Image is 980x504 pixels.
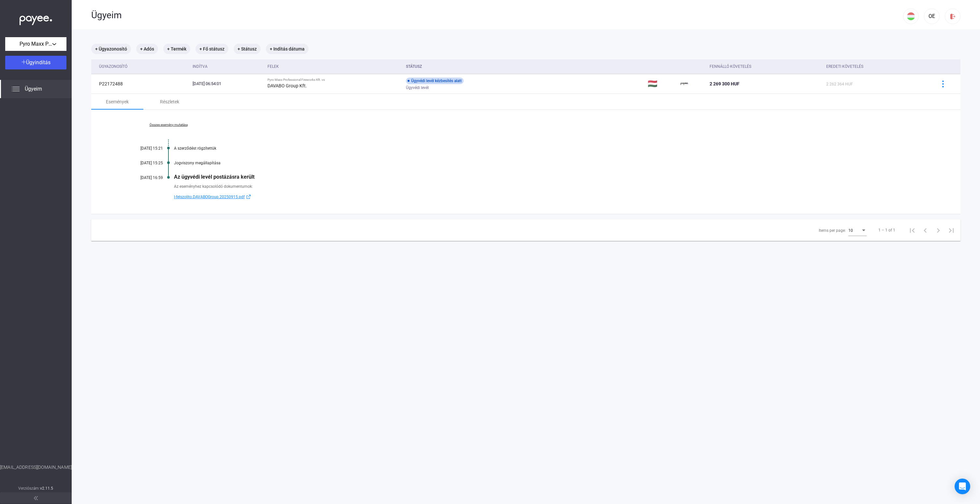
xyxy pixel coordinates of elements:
td: P22172488 [91,74,190,94]
a: Összes esemény mutatása [124,123,213,127]
span: Pyro Maxx Professional Fireworks Kft. [20,40,52,48]
div: Felek [267,63,401,70]
div: Items per page: [819,227,846,234]
img: more-blue [940,81,946,87]
button: HU [903,8,919,24]
mat-chip: + Státusz [234,44,261,54]
div: Indítva [193,63,262,70]
div: [DATE] 16:59 [124,175,163,180]
button: more-blue [936,77,950,91]
button: Pyro Maxx Professional Fireworks Kft. [5,37,66,51]
img: plus-white.svg [22,60,26,64]
span: Ügyvédi levél [406,84,429,92]
mat-chip: + Termék [163,44,190,54]
span: Ügyindítás [26,59,50,66]
mat-chip: + Ügyazonosító [91,44,131,54]
div: Ügyazonosító [99,63,127,70]
div: Pyro Maxx Professional Fireworks Kft. vs [267,78,401,82]
button: Previous page [919,224,932,237]
div: Fennálló követelés [710,63,821,70]
button: First page [906,224,919,237]
div: Jogviszony megállapítása [174,161,928,165]
div: Az eseményhez kapcsolódó dokumentumok: [174,183,928,190]
img: arrow-double-left-grey.svg [34,496,38,500]
img: external-link-blue [245,194,252,199]
span: 10 [848,228,853,233]
strong: v2.11.5 [40,486,53,491]
div: Ügyvédi levél kézbesítés alatt [406,78,464,84]
div: Eredeti követelés [826,63,863,70]
div: [DATE] 15:21 [124,146,163,151]
mat-chip: + Fő státusz [195,44,228,54]
button: OE [924,8,940,24]
a: l-felszolito.DAVABOGroup.20250915.pdfexternal-link-blue [174,193,928,201]
span: Ügyeim [25,85,42,93]
th: Státusz [403,59,645,74]
img: logout-red [949,13,956,20]
div: Indítva [193,63,208,70]
div: 1 – 1 of 1 [878,226,895,234]
div: Fennálló követelés [710,63,751,70]
div: Ügyazonosító [99,63,187,70]
img: payee-logo [681,80,688,88]
div: [DATE] 06:54:01 [193,81,262,87]
mat-select: Items per page: [848,226,867,234]
strong: DAVABO Group Kft. [267,83,307,88]
div: [DATE] 15:25 [124,161,163,165]
div: Eredeti követelés [826,63,928,70]
button: Ügyindítás [5,56,66,69]
img: list.svg [12,85,20,93]
button: Next page [932,224,945,237]
button: Last page [945,224,958,237]
div: A szerződést rögzítettük [174,146,928,151]
div: Az ügyvédi levél postázásra került [174,174,928,180]
span: 2 262 364 HUF [826,82,853,86]
div: Open Intercom Messenger [955,479,970,494]
mat-chip: + Indítás dátuma [266,44,309,54]
button: logout-red [945,8,960,24]
div: Ügyeim [91,10,903,21]
span: 2 269 300 HUF [710,81,740,86]
img: white-payee-white-dot.svg [20,12,52,25]
td: 🇭🇺 [645,74,678,94]
img: HU [907,12,915,20]
div: Felek [267,63,279,70]
div: Események [106,98,129,106]
div: OE [926,12,937,20]
div: Részletek [160,98,179,106]
span: l-felszolito.DAVABOGroup.20250915.pdf [174,193,245,201]
mat-chip: + Adós [136,44,158,54]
